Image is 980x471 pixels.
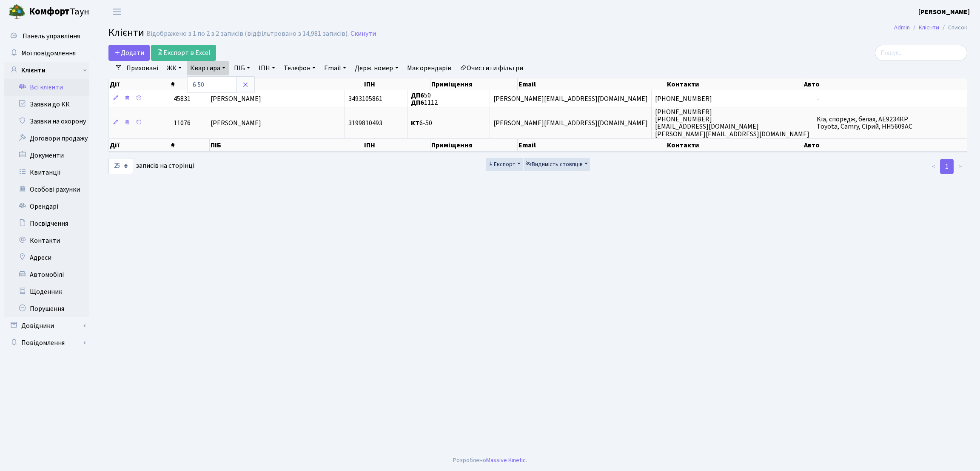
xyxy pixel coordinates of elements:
select: записів на сторінці [108,158,133,174]
th: # [170,78,210,90]
span: [PERSON_NAME] [211,118,261,128]
div: Відображено з 1 по 2 з 2 записів (відфільтровано з 14,981 записів). [146,30,349,38]
span: 3199810493 [348,118,382,128]
th: ІПН [363,139,430,152]
button: Переключити навігацію [106,5,128,19]
div: Розроблено . [453,456,527,465]
th: Приміщення [430,139,518,152]
b: Комфорт [29,5,70,18]
a: Має орендарів [404,61,455,75]
a: Автомобілі [4,266,89,283]
span: Клієнти [108,25,144,40]
b: ДП6 [411,91,424,100]
img: logo.png [9,3,26,20]
th: ПІБ [210,139,363,152]
a: Додати [108,45,150,61]
span: Kia, споредж, белая, АЕ9234КР Toyota, Camry, Сірий, HH5609AC [817,115,912,131]
input: Пошук... [875,45,967,61]
a: Контакти [4,232,89,249]
span: [PERSON_NAME][EMAIL_ADDRESS][DOMAIN_NAME] [493,118,648,128]
th: Дії [109,139,170,152]
th: ІПН [363,78,430,90]
li: Список [939,23,967,32]
a: Особові рахунки [4,181,89,198]
span: Мої повідомлення [21,49,76,58]
a: Очистити фільтри [456,61,527,75]
th: Контакти [666,139,803,152]
a: 1 [940,159,954,174]
a: [PERSON_NAME] [918,7,970,17]
a: Massive Kinetic [486,456,526,465]
a: Мої повідомлення [4,45,89,62]
span: 11076 [174,118,191,128]
a: Скинути [350,30,376,38]
span: 3493105861 [348,94,382,103]
th: Авто [803,78,967,90]
a: Приховані [123,61,162,75]
nav: breadcrumb [881,19,980,37]
span: Видимість стовпців [526,160,583,169]
a: Документи [4,147,89,164]
a: Заявки до КК [4,96,89,113]
a: Порушення [4,300,89,317]
span: [PHONE_NUMBER] [PHONE_NUMBER] [EMAIL_ADDRESS][DOMAIN_NAME] [PERSON_NAME][EMAIL_ADDRESS][DOMAIN_NAME] [655,107,809,138]
a: Квартира [187,61,229,75]
a: ЖК [163,61,185,75]
th: Дії [109,78,170,90]
a: Клієнти [4,62,89,79]
th: Авто [803,139,968,152]
span: - [817,94,819,103]
button: Експорт [486,158,523,171]
a: Договори продажу [4,130,89,147]
a: Держ. номер [351,61,402,75]
th: Email [518,139,666,152]
span: [PERSON_NAME][EMAIL_ADDRESS][DOMAIN_NAME] [493,94,648,103]
a: Довідники [4,317,89,334]
a: Email [321,61,350,75]
th: Приміщення [430,78,518,90]
a: Орендарі [4,198,89,215]
span: Панель управління [23,32,80,41]
a: Всі клієнти [4,79,89,96]
a: Клієнти [919,23,939,32]
span: 50 1112 [411,91,438,107]
a: Заявки на охорону [4,113,89,130]
th: ПІБ [210,78,363,90]
span: Таун [29,5,89,19]
a: Щоденник [4,283,89,300]
a: Адреси [4,249,89,266]
b: [PERSON_NAME] [918,7,970,17]
a: Квитанції [4,164,89,181]
a: Admin [894,23,910,32]
span: Додати [114,48,144,57]
th: Email [518,78,666,90]
a: ПІБ [231,61,254,75]
button: Видимість стовпців [524,158,590,171]
a: Посвідчення [4,215,89,232]
a: Експорт в Excel [151,45,216,61]
b: КТ [411,118,419,128]
th: Контакти [666,78,803,90]
span: [PERSON_NAME] [211,94,261,103]
b: ДП6 [411,98,424,107]
a: Панель управління [4,28,89,45]
span: 45831 [174,94,191,103]
th: # [170,139,210,152]
a: ІПН [255,61,279,75]
a: Повідомлення [4,334,89,351]
span: 6-50 [411,118,432,128]
span: Експорт [488,160,516,169]
span: [PHONE_NUMBER] [655,94,712,103]
a: Телефон [280,61,319,75]
label: записів на сторінці [108,158,194,174]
